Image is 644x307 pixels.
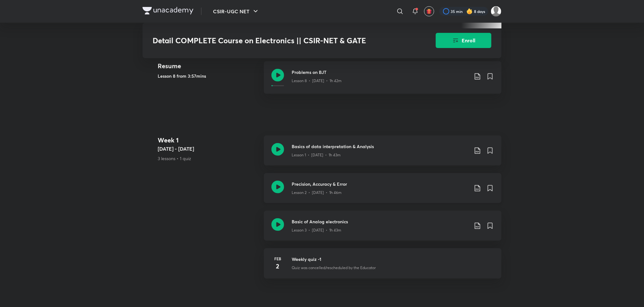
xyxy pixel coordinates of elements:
[292,181,469,187] h3: Precision, Accuracy & Error
[292,190,342,196] p: Lesson 2 • [DATE] • 1h 46m
[436,33,491,48] button: Enroll
[271,262,284,271] h4: 2
[292,218,469,225] h3: Basic of Analog electronics
[491,6,501,17] img: Rai Haldar
[143,7,193,15] img: Company Logo
[264,211,501,248] a: Basic of Analog electronicsLesson 3 • [DATE] • 1h 43m
[292,143,469,150] h3: Basics of data interpretation & Analysis
[424,6,434,16] button: avatar
[264,61,501,101] a: Problems on BJTLesson 8 • [DATE] • 1h 42m
[292,265,376,271] p: Quiz was cancelled/rescheduled by the Educator
[271,256,284,262] h6: Feb
[292,78,342,84] p: Lesson 8 • [DATE] • 1h 42m
[426,9,432,14] img: avatar
[264,173,501,211] a: Precision, Accuracy & ErrorLesson 2 • [DATE] • 1h 46m
[292,69,469,75] h3: Problems on BJT
[466,8,473,15] img: streak
[292,227,341,233] p: Lesson 3 • [DATE] • 1h 43m
[143,7,193,16] a: Company Logo
[292,152,341,158] p: Lesson 1 • [DATE] • 1h 43m
[158,73,259,79] h5: Lesson 8 from 3:57mins
[292,256,494,262] h3: Weekly quiz -1
[158,135,259,145] h4: Week 1
[158,145,259,153] h5: [DATE] - [DATE]
[209,5,263,18] button: CSIR-UGC NET
[158,155,259,162] p: 3 lessons • 1 quiz
[158,61,259,71] h4: Resume
[264,248,501,286] a: Feb2Weekly quiz -1Quiz was cancelled/rescheduled by the Educator
[153,36,400,45] h3: Detail COMPLETE Course on Electronics || CSIR-NET & GATE
[264,135,501,173] a: Basics of data interpretation & AnalysisLesson 1 • [DATE] • 1h 43m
